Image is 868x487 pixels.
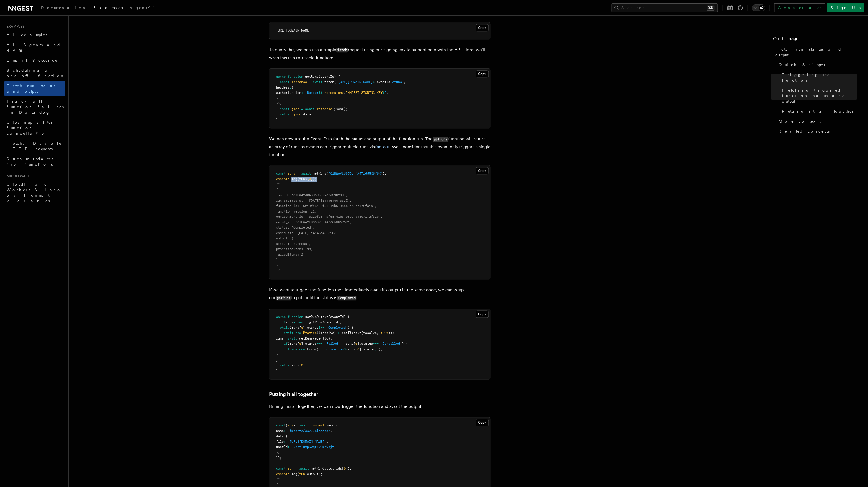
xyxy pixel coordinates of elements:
[7,68,65,78] span: Scheduling a one-off function
[4,174,30,178] span: Middleware
[782,72,857,83] span: Triggering the function
[476,310,489,318] button: Copy
[280,112,291,116] span: return
[290,472,297,476] span: .log
[776,126,857,136] a: Related concepts
[476,70,489,77] button: Copy
[344,467,346,470] span: 0
[7,58,58,63] span: Email Sequence
[7,99,64,115] span: Track all function failures in Datadog
[4,81,65,96] a: Fetch run status and output
[779,128,830,134] span: Related concepts
[322,320,342,324] span: (eventId);
[311,467,334,470] span: getRunOutput
[301,91,303,95] span: :
[284,336,286,340] span: =
[317,331,336,335] span: ((resolve)
[383,91,384,95] span: }
[383,172,386,175] span: );
[4,179,65,206] a: Cloudflare Workers & Hono environment variables
[284,342,288,346] span: if
[317,347,319,351] span: (
[301,112,313,116] span: .data;
[288,429,330,433] span: "imports/csv.uploaded"
[346,342,355,346] span: runs[
[324,80,334,84] span: fetch
[269,286,490,302] p: If we want to trigger the function then immediately await it's output in the same code, we can wr...
[4,154,65,169] a: Stream updates from functions
[276,86,290,89] span: headers
[4,40,65,55] a: AI Agents and RAG
[348,347,357,351] span: runs[
[280,363,291,367] span: return
[295,331,301,335] span: new
[326,326,348,330] span: "Completed"
[377,80,390,84] span: eventId
[406,80,408,84] span: {
[324,423,334,427] span: .send
[299,342,301,346] span: 0
[377,347,379,351] span: `
[276,440,284,444] span: file
[269,135,490,159] p: We can now use the Event ID to fetch the status and output of the function run. The function will...
[4,96,65,117] a: Track all function failures in Datadog
[390,80,392,84] span: }
[276,204,377,208] span: function_id: '6219fa64-9f58-41b6-95ec-a45c7172fa1e',
[276,236,293,240] span: output: {
[336,80,373,84] span: `[URL][DOMAIN_NAME]
[276,253,305,257] span: failedItems: 2,
[305,75,319,79] span: getRuns
[276,188,278,192] span: {
[388,331,394,335] span: ));
[782,87,857,104] span: Fetching triggered function status and output
[276,75,286,79] span: async
[90,2,126,15] a: Examples
[269,46,490,62] p: To query this, we can use a simple request using our signing key to authenticate with the API. He...
[93,6,123,10] span: Examples
[348,326,353,330] span: ) {
[288,336,297,340] span: await
[4,55,65,65] a: Email Sequence
[328,172,383,175] span: "01HWAVEB858VPPX47Z65GR6P6R"
[280,326,290,330] span: while
[775,46,857,58] span: Fetch run status and output
[305,472,322,476] span: .output);
[776,60,857,70] a: Quick Snippet
[611,3,718,12] button: Search...⌘K
[293,423,295,427] span: }
[773,44,857,60] a: Fetch run status and output
[346,467,352,470] span: ]);
[299,467,309,470] span: await
[276,263,278,267] span: }
[344,347,348,351] span: ${
[299,336,313,340] span: getRuns
[4,138,65,154] a: Fetch: Durable HTTP requests
[276,220,352,224] span: event_id: '01HWAVEB858VPPX47Z65GR6P6R',
[276,467,286,470] span: const
[476,24,489,31] button: Copy
[276,96,278,100] span: }
[322,91,336,95] span: process
[773,35,857,44] h4: On this page
[278,96,280,100] span: ,
[301,363,303,367] span: 0
[293,112,301,116] span: json
[309,177,311,181] span: 0
[780,85,857,106] a: Fetching triggered function status and output
[357,342,373,346] span: ].status
[386,91,388,95] span: ,
[7,157,53,167] span: Stream updates from functions
[305,91,319,95] span: `Bearer
[286,423,288,427] span: {
[276,353,278,356] span: }
[276,91,301,95] span: Authorization
[288,445,290,449] span: :
[317,342,322,346] span: ===
[361,331,377,335] span: (resolve
[346,91,383,95] span: INNGEST_SIGNING_KEY
[276,102,282,105] span: });
[342,331,361,335] span: setTimeout
[774,3,825,12] a: Contact sales
[276,177,290,181] span: console
[290,177,297,181] span: .log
